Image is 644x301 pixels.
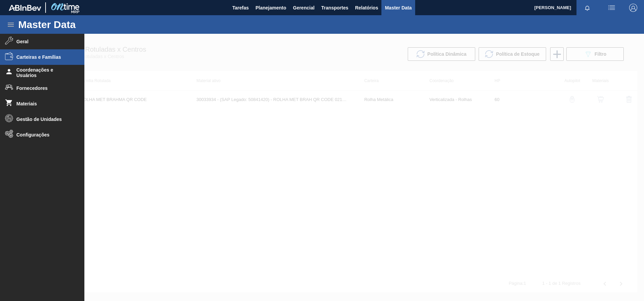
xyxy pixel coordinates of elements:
span: Coordenações e Usuários [17,67,72,78]
span: Master Data [385,4,411,12]
span: Tarefas [232,4,249,12]
img: userActions [608,4,616,12]
span: Geral [17,39,72,44]
button: Notificações [576,3,598,12]
span: Carteiras e Famílias [17,54,72,60]
span: Gestão de Unidades [17,117,72,122]
img: TNhmsLtSVTkK8tSr43FrP2fwEKptu5GPRR3wAAAABJRU5ErkJggg== [9,5,41,11]
span: Gerencial [293,4,315,12]
span: Materiais [17,101,72,106]
img: Logout [629,4,637,12]
span: Transportes [321,4,348,12]
span: Planejamento [256,4,286,12]
span: Fornecedores [17,85,72,91]
h1: Master Data [18,21,138,28]
span: Relatórios [355,4,378,12]
span: Configurações [17,132,72,137]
